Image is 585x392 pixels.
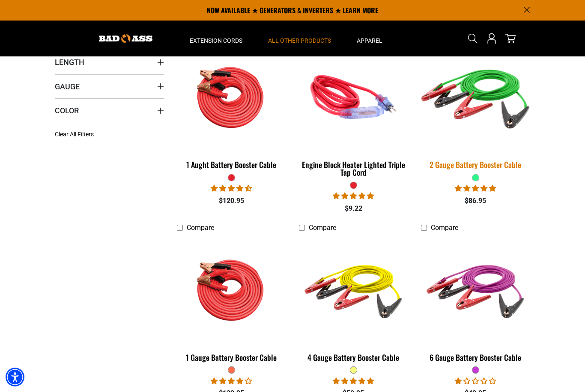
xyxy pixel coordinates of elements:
[333,377,374,385] span: 5.00 stars
[177,161,286,168] div: 1 Aught Battery Booster Cable
[421,44,530,174] a: green 2 Gauge Battery Booster Cable
[178,240,286,339] img: orange
[211,377,252,385] span: 4.00 stars
[421,236,530,366] a: purple 6 Gauge Battery Booster Cable
[299,161,408,176] div: Engine Block Heater Lighted Triple Tap Cord
[421,240,529,339] img: purple
[177,21,255,56] summary: Extension Cords
[55,98,164,122] summary: Color
[55,131,94,138] span: Clear All Filters
[299,354,408,361] div: 4 Gauge Battery Booster Cable
[177,44,286,174] a: features 1 Aught Battery Booster Cable
[333,192,374,200] span: 5.00 stars
[6,368,24,386] div: Accessibility Menu
[421,161,530,168] div: 2 Gauge Battery Booster Cable
[177,354,286,361] div: 1 Gauge Battery Booster Cable
[187,224,214,232] span: Compare
[421,196,530,206] div: $86.95
[255,21,344,56] summary: All Other Products
[55,130,97,139] a: Clear All Filters
[190,37,242,44] span: Extension Cords
[55,106,79,115] span: Color
[178,48,286,146] img: features
[344,21,395,56] summary: Apparel
[55,57,84,67] span: Length
[357,37,382,44] span: Apparel
[431,224,458,232] span: Compare
[299,44,408,181] a: red Engine Block Heater Lighted Triple Tap Cord
[455,184,496,192] span: 5.00 stars
[415,42,535,152] img: green
[455,377,496,385] span: 1.00 stars
[299,203,408,214] div: $9.22
[55,50,164,74] summary: Length
[299,48,407,146] img: red
[99,34,152,43] img: Bad Ass Extension Cords
[268,37,331,44] span: All Other Products
[299,236,408,366] a: yellow 4 Gauge Battery Booster Cable
[485,21,498,56] a: Open this option
[55,74,164,98] summary: Gauge
[466,32,480,45] summary: Search
[177,236,286,366] a: orange 1 Gauge Battery Booster Cable
[309,224,336,232] span: Compare
[55,82,80,91] span: Gauge
[177,196,286,206] div: $120.95
[299,240,407,339] img: yellow
[421,354,530,361] div: 6 Gauge Battery Booster Cable
[504,33,517,44] a: cart
[211,184,252,192] span: 4.50 stars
